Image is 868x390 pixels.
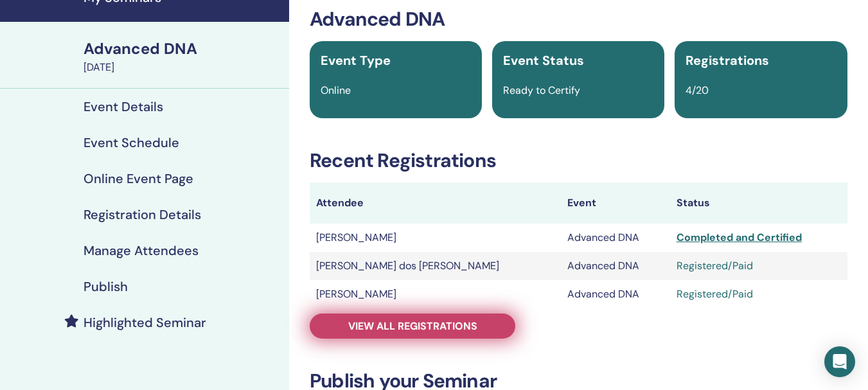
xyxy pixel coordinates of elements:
h4: Registration Details [84,207,201,222]
span: Online [321,84,351,97]
div: Registered/Paid [677,258,841,274]
span: Event Type [321,52,391,69]
th: Attendee [310,182,561,224]
a: View all registrations [310,314,515,339]
span: Registrations [686,52,769,69]
h3: Advanced DNA [310,8,847,31]
h3: Recent Registrations [310,149,847,172]
span: Event Status [503,52,584,69]
div: [DATE] [84,60,281,75]
h4: Event Schedule [84,135,179,150]
td: [PERSON_NAME] [310,224,561,252]
th: Event [561,182,669,224]
span: Ready to Certify [503,84,580,97]
td: Advanced DNA [561,280,669,308]
td: [PERSON_NAME] [310,280,561,308]
td: [PERSON_NAME] dos [PERSON_NAME] [310,252,561,280]
div: Open Intercom Messenger [824,346,855,377]
div: Registered/Paid [677,287,841,302]
th: Status [670,182,847,224]
h4: Manage Attendees [84,243,199,258]
div: Completed and Certified [677,230,841,245]
h4: Event Details [84,99,163,114]
span: 4/20 [686,84,709,97]
h4: Highlighted Seminar [84,315,206,330]
h4: Publish [84,279,128,294]
td: Advanced DNA [561,224,669,252]
div: Advanced DNA [84,38,281,60]
a: Advanced DNA[DATE] [76,38,289,75]
h4: Online Event Page [84,171,193,186]
td: Advanced DNA [561,252,669,280]
span: View all registrations [348,319,477,333]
